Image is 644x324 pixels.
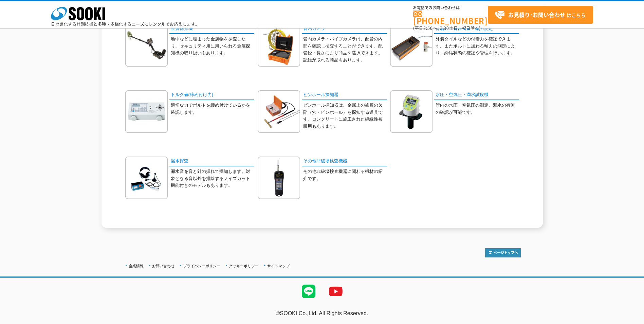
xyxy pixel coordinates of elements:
a: 漏水探査 [169,157,254,166]
p: 適切な力でボルトを締め付けているかを確認します。 [171,102,254,116]
p: ピンホール探知器は、金属上の塗膜の欠陥（穴・ピンホール）を探知する道具です。コンクリートに施工された絶縁性被膜用もあります。 [303,102,387,130]
p: 日々進化する計測技術と多種・多様化するニーズにレンタルでお応えします。 [51,22,200,26]
img: 水圧・空気圧・満水試験機 [390,90,433,133]
p: その他非破壊検査機器に関わる機材の紹介です。 [303,168,387,182]
a: お問い合わせ [152,264,174,268]
img: YouTube [322,278,349,305]
p: 地中などに埋まった金属物を探査したり、セキュリティ用に用いられる金属探知機の取り扱いもあります。 [171,36,254,57]
img: 金属探知機 [125,24,168,67]
a: 企業情報 [129,264,144,268]
strong: お見積り･お問い合わせ [508,11,565,19]
a: 水圧・空気圧・満水試験機 [434,90,519,100]
img: LINE [295,278,322,305]
a: ピンホール探知器 [302,90,387,100]
p: 外装タイルなどの付着力を確認できます。またボルトに加わる軸力の測定により、締結状態の確認や管理を行います。 [436,36,519,57]
span: はこちら [495,10,586,20]
span: (平日 ～ 土日、祝日除く) [413,25,480,31]
a: クッキーポリシー [229,264,259,268]
a: プライバシーポリシー [183,264,220,268]
img: 漏水探査 [125,157,168,199]
img: トップページへ [485,248,521,257]
a: テストMail [618,318,644,323]
p: 漏水音を音と針の振れで探知します。対象となる音以外を排除するノイズカット機能付きのモデルもあります。 [171,168,254,189]
a: [PHONE_NUMBER] [413,11,488,24]
img: ピンホール探知器 [258,90,300,133]
p: 管内カメラ・パイプカメラは、配管の内部を確認し検査することができます。配管径・長さにより商品を選択できます。記録が取れる商品もあります。 [303,36,387,64]
a: サイトマップ [267,264,290,268]
span: 17:30 [437,25,449,31]
img: 管内カメラ [258,24,300,67]
a: お見積り･お問い合わせはこちら [488,6,593,24]
span: お電話でのお問い合わせは [413,6,488,10]
a: その他非破壊検査機器 [302,157,387,166]
a: トルク値(締め付け力) [169,90,254,100]
span: 8:50 [423,25,433,31]
p: 管内の水圧・空気圧の測定、漏水の有無の確認が可能です。 [436,102,519,116]
img: その他非破壊検査機器 [258,157,300,199]
img: 付着力・引張荷重・軸力測定 [390,24,433,67]
img: トルク値(締め付け力) [125,90,168,133]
